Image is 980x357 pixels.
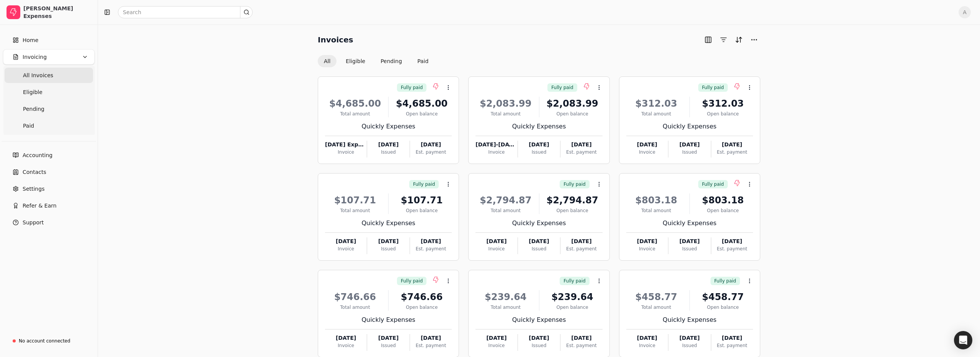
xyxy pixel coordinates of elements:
div: Total amount [475,304,536,311]
input: Search [118,6,253,18]
div: Issued [668,149,710,156]
div: Quickly Expenses [325,315,452,325]
div: [DATE] [367,237,409,245]
span: Fully paid [401,84,423,91]
a: All Invoices [5,68,93,83]
div: $458.77 [626,290,686,304]
div: [DATE] [518,141,560,149]
div: [DATE] [668,237,710,245]
span: Eligible [23,88,42,96]
div: [DATE] [410,237,452,245]
div: $239.64 [475,290,536,304]
h2: Invoices [318,34,353,46]
div: Invoice [325,342,367,349]
span: Support [23,219,44,227]
button: Sort [733,34,745,46]
button: Support [3,215,95,230]
button: Eligible [340,55,371,67]
div: [DATE] [518,334,560,342]
button: A [959,6,971,18]
div: [DATE] [560,141,602,149]
div: $746.66 [392,290,452,304]
div: Issued [668,245,710,252]
span: Invoicing [23,53,47,61]
div: Issued [367,245,409,252]
div: [DATE] [410,141,452,149]
div: $746.66 [325,290,385,304]
div: [DATE] [668,141,710,149]
div: [DATE] [711,141,753,149]
div: [DATE] [626,334,668,342]
div: Total amount [325,207,385,214]
span: Accounting [23,151,52,159]
div: [DATE] [626,237,668,245]
div: $803.18 [693,193,753,207]
div: [DATE]-[DATE] Expenses [475,141,517,149]
div: [DATE] [325,334,367,342]
div: Total amount [626,110,686,117]
div: [DATE] Expenses [325,141,367,149]
div: Total amount [325,110,385,117]
div: [PERSON_NAME] Expenses [23,5,91,20]
button: Paid [411,55,434,67]
div: [DATE] [711,237,753,245]
div: Quickly Expenses [325,219,452,228]
div: Open balance [392,304,452,311]
span: Fully paid [551,84,573,91]
div: Open balance [542,207,603,214]
a: Paid [5,118,93,133]
div: [DATE] [560,237,602,245]
span: Paid [23,122,34,130]
div: Invoice [325,245,367,252]
div: Open Intercom Messenger [954,331,972,349]
div: Invoice [626,245,668,252]
div: Issued [367,149,409,156]
div: $107.71 [325,193,385,207]
div: Invoice [626,149,668,156]
a: Contacts [3,164,95,180]
div: Quickly Expenses [626,315,753,325]
div: Est. payment [711,245,753,252]
div: Total amount [475,207,536,214]
div: $2,083.99 [475,97,536,110]
div: [DATE] [518,237,560,245]
div: Est. payment [560,149,602,156]
div: $239.64 [542,290,603,304]
div: Est. payment [410,149,452,156]
span: Settings [23,185,44,193]
span: Fully paid [413,181,435,188]
div: Open balance [392,207,452,214]
div: Invoice [325,149,367,156]
div: Open balance [542,110,603,117]
button: Invoicing [3,49,95,65]
div: Est. payment [410,342,452,349]
span: Home [23,36,38,44]
div: Open balance [392,110,452,117]
div: Total amount [325,304,385,311]
div: Issued [668,342,710,349]
button: More [748,34,760,46]
div: Invoice [475,149,517,156]
span: Refer & Earn [23,202,57,210]
div: Invoice filter options [318,55,434,67]
div: Total amount [475,110,536,117]
div: Issued [367,342,409,349]
div: $2,083.99 [542,97,603,110]
div: [DATE] [668,334,710,342]
div: Quickly Expenses [325,122,452,131]
div: Open balance [542,304,603,311]
div: $2,794.87 [542,193,603,207]
a: Pending [5,101,93,117]
div: Quickly Expenses [626,122,753,131]
span: Contacts [23,168,46,176]
div: [DATE] [475,237,517,245]
div: Issued [518,342,560,349]
div: [DATE] [475,334,517,342]
div: Invoice [475,245,517,252]
div: $312.03 [626,97,686,110]
div: Quickly Expenses [475,315,602,325]
a: No account connected [3,334,95,348]
span: Fully paid [714,277,736,284]
div: Est. payment [711,149,753,156]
